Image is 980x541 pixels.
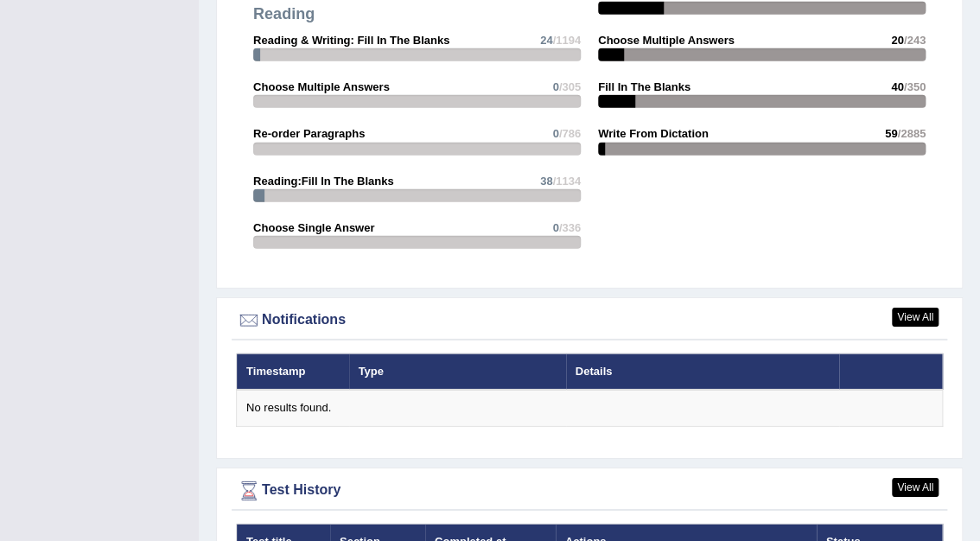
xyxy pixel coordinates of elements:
strong: Write From Dictation [598,127,709,140]
span: 59 [885,127,897,140]
span: /1134 [552,175,581,188]
strong: Reading [253,5,315,22]
span: /350 [904,80,926,93]
span: 0 [552,80,558,93]
span: /2885 [897,127,926,140]
a: View All [892,478,939,497]
span: 20 [891,34,903,47]
span: 0 [552,221,558,234]
div: No results found. [246,400,932,417]
span: 38 [540,175,552,188]
strong: Reading & Writing: Fill In The Blanks [253,34,449,47]
a: View All [892,308,939,327]
strong: Choose Multiple Answers [598,34,735,47]
div: Notifications [236,308,943,334]
strong: Fill In The Blanks [598,80,690,93]
div: Test History [236,478,943,504]
span: /336 [559,221,581,234]
th: Details [566,353,839,390]
span: /305 [559,80,581,93]
th: Timestamp [237,353,349,390]
strong: Reading:Fill In The Blanks [253,175,394,188]
strong: Re-order Paragraphs [253,127,365,140]
span: /786 [559,127,581,140]
span: 0 [552,127,558,140]
span: /1194 [552,34,581,47]
span: 40 [891,80,903,93]
span: /243 [904,34,926,47]
th: Type [349,353,566,390]
strong: Choose Single Answer [253,221,374,234]
strong: Choose Multiple Answers [253,80,390,93]
span: 24 [540,34,552,47]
